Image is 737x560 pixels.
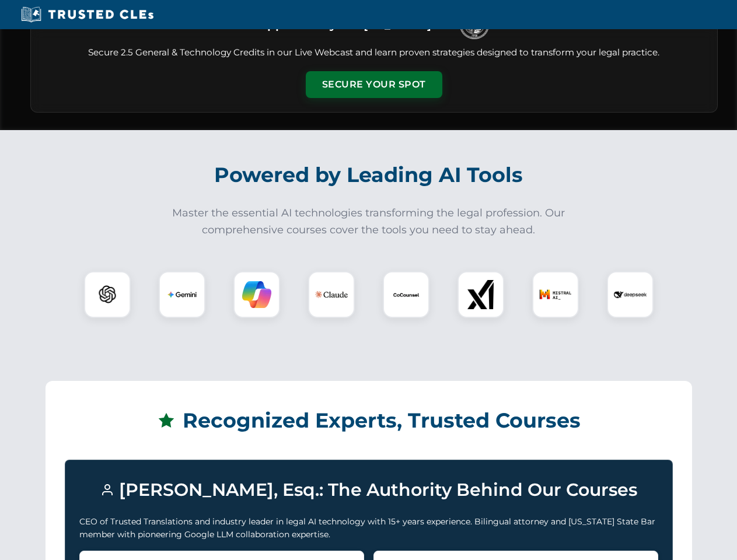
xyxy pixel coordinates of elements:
[167,280,197,309] img: Gemini Logo
[46,155,692,195] h2: Powered by Leading AI Tools
[79,474,658,506] h3: [PERSON_NAME], Esq.: The Authority Behind Our Courses
[457,271,504,318] div: xAI
[614,278,647,311] img: DeepSeek Logo
[607,271,654,318] div: DeepSeek
[165,205,573,239] p: Master the essential AI technologies transforming the legal profession. Our comprehensive courses...
[315,278,348,311] img: Claude Logo
[90,278,124,311] img: ChatGPT Logo
[18,6,157,23] img: Trusted CLEs
[466,280,495,309] img: xAI Logo
[65,400,673,441] h2: Recognized Experts, Trusted Courses
[392,280,421,309] img: CoCounsel Logo
[45,46,703,60] p: Secure 2.5 General & Technology Credits in our Live Webcast and learn proven strategies designed ...
[79,515,658,541] p: CEO of Trusted Translations and industry leader in legal AI technology with 15+ years experience....
[242,280,271,309] img: Copilot Logo
[532,271,579,318] div: Mistral AI
[308,271,355,318] div: Claude
[306,71,442,98] button: Secure Your Spot
[84,271,131,318] div: ChatGPT
[233,271,280,318] div: Copilot
[539,278,572,311] img: Mistral AI Logo
[383,271,429,318] div: CoCounsel
[159,271,205,318] div: Gemini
